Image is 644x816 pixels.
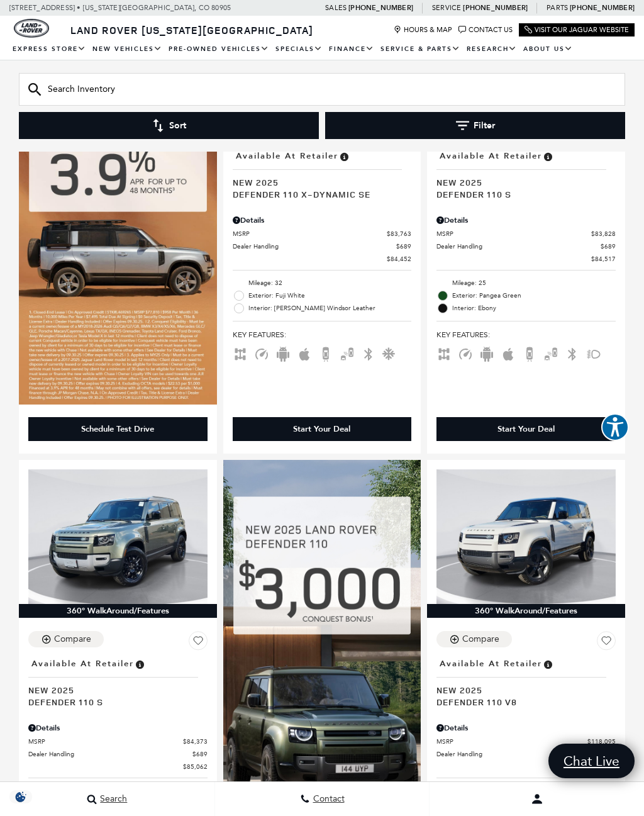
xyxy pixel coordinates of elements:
[233,254,412,264] a: $84,452
[387,229,411,238] span: $83,763
[28,684,198,696] span: New 2025
[272,38,326,60] a: Specials
[570,3,635,13] a: [PHONE_NUMBER]
[28,749,208,759] a: Dealer Handling $689
[236,149,338,163] span: Available at Retailer
[19,112,319,139] button: Sort
[28,696,198,708] span: Defender 110 S
[233,349,248,357] span: AWD
[254,349,269,357] span: Adaptive Cruise Control
[6,790,35,803] section: Click to Open Cookie Consent Modal
[233,215,412,226] div: Pricing Details - Defender 110 X-Dynamic SE
[440,657,542,671] span: Available at Retailer
[542,149,553,163] span: Vehicle is in stock and ready for immediate delivery. Due to demand, availability is subject to c...
[19,604,217,618] div: 360° WalkAround/Features
[436,655,616,708] a: Available at RetailerNew 2025Defender 110 V8
[275,349,291,357] span: Android Auto
[81,423,154,435] div: Schedule Test Drive
[436,242,616,251] a: Dealer Handling $689
[19,73,625,106] input: Search Inventory
[440,149,542,163] span: Available at Retailer
[591,229,616,238] span: $83,828
[565,349,580,357] span: Bluetooth
[28,655,208,708] a: Available at RetailerNew 2025Defender 110 S
[28,469,208,603] img: 2025 LAND ROVER Defender 110 S
[462,634,499,645] div: Compare
[587,737,616,746] span: $118,095
[396,242,411,251] span: $689
[318,349,333,357] span: Backup Camera
[28,737,208,746] a: MSRP $84,373
[436,469,616,603] img: 2025 LAND ROVER Defender 110 V8
[183,762,208,771] span: $85,062
[436,631,512,647] button: Compare Vehicle
[436,762,616,771] a: $118,784
[338,149,350,163] span: Vehicle is in stock and ready for immediate delivery. Due to demand, availability is subject to c...
[293,423,350,435] div: Start Your Deal
[233,188,402,200] span: Defender 110 X-Dynamic SE
[464,38,520,60] a: Research
[458,26,513,34] a: Contact Us
[436,229,591,238] span: MSRP
[28,631,104,647] button: Compare Vehicle
[134,657,145,671] span: Vehicle is in stock and ready for immediate delivery. Due to demand, availability is subject to c...
[436,229,616,238] a: MSRP $83,828
[452,289,616,302] span: Exterior: Pangea Green
[522,349,537,357] span: Backup Camera
[463,3,528,13] a: [PHONE_NUMBER]
[248,289,412,302] span: Exterior: Fuji White
[361,349,376,357] span: Bluetooth
[436,737,587,746] span: MSRP
[436,349,452,357] span: AWD
[394,26,452,34] a: Hours & Map
[430,783,644,815] button: Open user profile menu
[436,737,616,746] a: MSRP $118,095
[9,38,635,60] nav: Main Navigation
[9,38,89,60] a: EXPRESS STORE
[601,242,616,251] span: $689
[557,752,626,769] span: Chat Live
[28,417,208,441] div: Schedule Test Drive
[189,631,208,655] button: Save Vehicle
[31,657,134,671] span: Available at Retailer
[28,722,208,734] div: Pricing Details - Defender 110 S
[497,423,555,435] div: Start Your Deal
[452,302,616,315] span: Interior: Ebony
[9,4,231,12] a: [STREET_ADDRESS] • [US_STATE][GEOGRAPHIC_DATA], CO 80905
[233,328,412,342] span: Key Features :
[6,790,35,803] img: Opt-Out Icon
[586,349,601,357] span: Fog Lights
[233,417,412,441] div: Start Your Deal
[458,349,473,357] span: Adaptive Cruise Control
[233,277,412,289] li: Mileage: 32
[436,417,616,441] div: Start Your Deal
[54,634,91,645] div: Compare
[436,722,616,734] div: Pricing Details - Defender 110 V8
[548,744,635,778] a: Chat Live
[310,794,345,805] span: Contact
[165,38,272,60] a: Pre-Owned Vehicles
[192,749,208,759] span: $689
[436,684,606,696] span: New 2025
[436,147,616,200] a: Available at RetailerNew 2025Defender 110 S
[436,696,606,708] span: Defender 110 V8
[340,349,355,357] span: Blind Spot Monitor
[520,38,576,60] a: About Us
[542,657,553,671] span: Vehicle is in stock and ready for immediate delivery. Due to demand, availability is subject to c...
[387,254,411,264] span: $84,452
[297,349,312,357] span: Apple Car-Play
[233,242,412,251] a: Dealer Handling $689
[436,749,616,759] a: Dealer Handling $689
[382,349,397,357] span: Cooled Seats
[597,631,616,655] button: Save Vehicle
[70,23,313,37] span: Land Rover [US_STATE][GEOGRAPHIC_DATA]
[97,794,127,805] span: Search
[436,277,616,289] li: Mileage: 25
[348,3,413,13] a: [PHONE_NUMBER]
[325,112,625,139] button: Filter
[14,19,49,38] img: Land Rover
[591,254,616,264] span: $84,517
[601,413,629,444] aside: Accessibility Help Desk
[427,604,625,618] div: 360° WalkAround/Features
[233,147,412,200] a: Available at RetailerNew 2025Defender 110 X-Dynamic SE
